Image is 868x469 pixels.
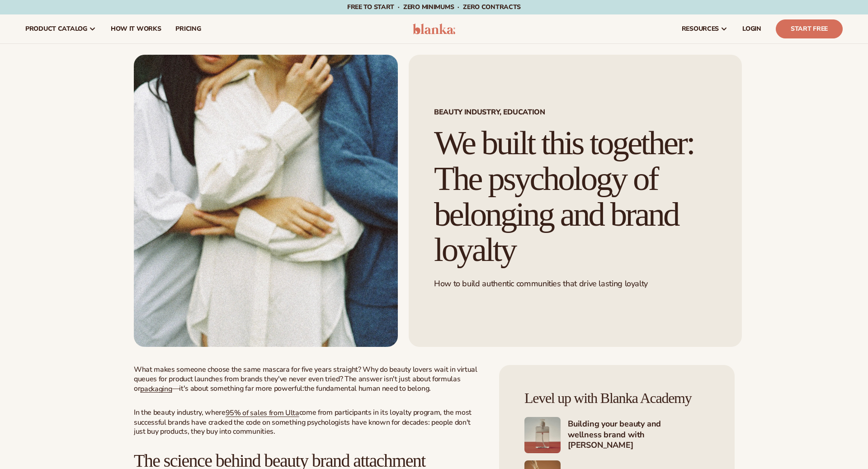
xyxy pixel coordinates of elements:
[104,14,169,43] a: How It Works
[134,407,226,417] span: In the beauty industry, where
[25,25,87,33] span: product catalog
[134,407,472,436] span: come from participants in its loyalty program, the most successful brands have cracked the code o...
[172,384,304,393] span: —it's about something far more powerful:
[140,384,172,393] a: packaging
[134,365,477,393] span: What makes someone choose the same mascara for five years straight? Why do beauty lovers wait in ...
[134,55,398,347] img: Close-up of three people standing close together, with their arms wrapped around each other in a ...
[682,25,719,33] span: resources
[175,25,201,33] span: pricing
[675,14,735,43] a: resources
[226,408,299,418] a: 95% of sales from Ulta
[735,14,769,43] a: LOGIN
[168,14,208,43] a: pricing
[347,3,521,11] span: Free to start · ZERO minimums · ZERO contracts
[434,278,648,289] span: How to build authentic communities that drive lasting loyalty
[18,14,104,43] a: product catalog
[776,19,843,38] a: Start Free
[434,125,717,268] h1: We built this together: The psychology of belonging and brand loyalty
[434,109,717,116] span: Beauty industry, Education
[524,417,709,453] a: Shopify Image 5 Building your beauty and wellness brand with [PERSON_NAME]
[568,419,709,451] h4: Building your beauty and wellness brand with [PERSON_NAME]
[524,390,709,406] h4: Level up with Blanka Academy
[111,25,161,33] span: How It Works
[304,384,431,393] span: the fundamental human need to belong.
[413,24,456,34] img: logo
[742,25,761,33] span: LOGIN
[524,417,561,453] img: Shopify Image 5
